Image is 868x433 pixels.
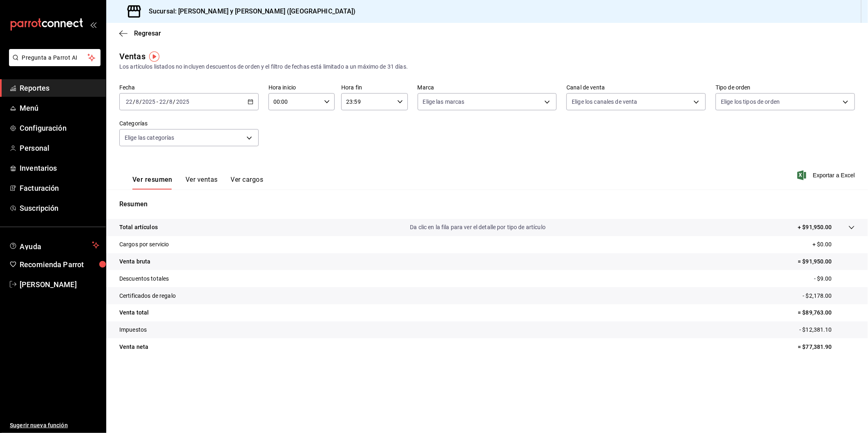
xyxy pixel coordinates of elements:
label: Marca [418,85,557,91]
p: Cargos por servicio [119,240,169,249]
img: Tooltip marker [149,51,159,62]
p: - $12,381.10 [799,326,855,334]
span: Pregunta a Parrot AI [22,54,88,62]
button: Ver cargos [231,176,264,190]
p: = $77,381.90 [798,343,855,351]
p: Venta neta [119,343,148,351]
div: navigation tabs [132,176,263,190]
span: / [133,98,135,105]
span: Reportes [20,83,99,94]
button: Ver ventas [186,176,218,190]
label: Tipo de orden [716,85,855,91]
p: - $2,178.00 [803,292,855,300]
span: Sugerir nueva función [10,421,99,430]
span: - [157,98,158,105]
input: -- [135,98,139,105]
span: Inventarios [20,163,99,174]
span: Regresar [134,29,161,37]
input: -- [169,98,173,105]
input: -- [125,98,133,105]
div: Los artículos listados no incluyen descuentos de orden y el filtro de fechas está limitado a un m... [119,62,855,71]
span: Facturación [20,183,99,194]
input: -- [159,98,166,105]
span: / [166,98,169,105]
a: Pregunta a Parrot AI [6,59,101,68]
p: Venta bruta [119,257,150,266]
span: Recomienda Parrot [20,259,99,270]
span: Menú [20,103,99,114]
p: Venta total [119,308,149,317]
p: - $9.00 [814,275,855,283]
span: Elige las categorías [125,134,174,142]
p: = $89,763.00 [798,308,855,317]
span: Personal [20,143,99,154]
button: Regresar [119,29,161,37]
input: ---- [176,98,190,105]
button: Exportar a Excel [799,170,855,180]
p: Total artículos [119,223,158,232]
h3: Sucursal: [PERSON_NAME] y [PERSON_NAME] ([GEOGRAPHIC_DATA]) [142,7,356,16]
label: Categorías [119,121,259,127]
input: ---- [142,98,156,105]
span: Elige los tipos de orden [721,98,780,106]
p: + $0.00 [812,240,855,249]
label: Hora inicio [268,85,335,91]
button: open_drawer_menu [90,21,96,28]
p: Impuestos [119,326,147,334]
span: / [173,98,176,105]
label: Fecha [119,85,259,91]
p: Descuentos totales [119,275,169,283]
div: Ventas [119,50,145,62]
button: Ver resumen [132,176,172,190]
button: Pregunta a Parrot AI [9,49,101,66]
span: Elige las marcas [423,98,465,106]
p: Certificados de regalo [119,292,176,300]
label: Canal de venta [566,85,706,91]
span: / [139,98,142,105]
span: Ayuda [20,240,89,250]
p: = $91,950.00 [798,257,855,266]
span: Elige los canales de venta [572,98,637,106]
p: Resumen [119,199,855,209]
p: + $91,950.00 [798,223,832,232]
span: Configuración [20,123,99,134]
span: Suscripción [20,203,99,214]
p: Da clic en la fila para ver el detalle por tipo de artículo [410,223,546,232]
label: Hora fin [341,85,407,91]
span: [PERSON_NAME] [20,279,99,290]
